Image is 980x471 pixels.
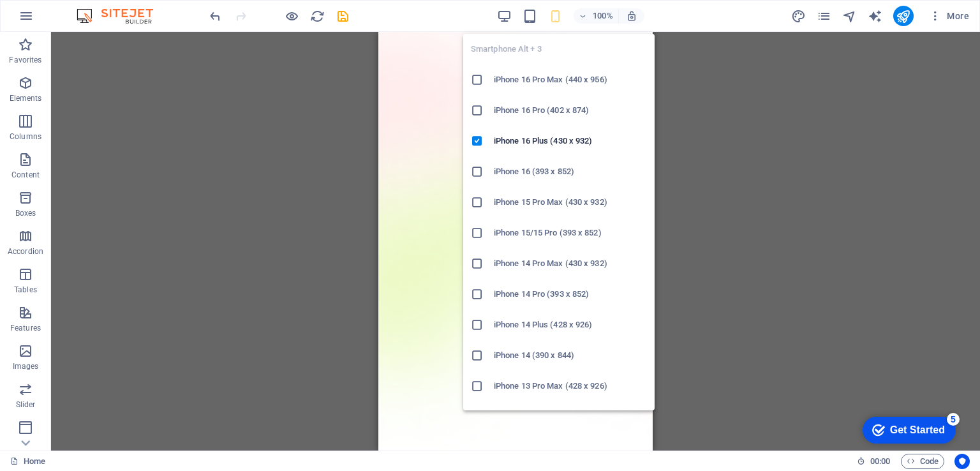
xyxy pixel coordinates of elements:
h6: iPhone 16 Pro (402 x 874) [494,103,647,118]
button: Click here to leave preview mode and continue editing [284,8,299,24]
button: navigator [842,8,857,24]
h6: iPhone 14 Pro Max (430 x 932) [494,256,647,271]
span: More [929,10,969,22]
button: design [791,8,806,24]
button: publish [893,6,914,26]
button: 100% [574,8,619,24]
button: More [924,6,974,26]
h6: iPhone 16 Plus (430 x 932) [494,133,647,149]
div: 5 [94,3,107,15]
div: Get Started [38,14,93,26]
i: Navigator [842,9,857,24]
a: Click to cancel selection. Double-click to open Pages [10,454,45,469]
div: Get Started 5 items remaining, 0% complete [10,6,103,33]
i: Save (Ctrl+S) [336,9,350,24]
span: Code [907,454,939,469]
span: : [879,456,881,466]
h6: iPhone 14 Plus (428 x 926) [494,317,647,333]
p: Slider [16,400,36,410]
h6: iPhone 16 (393 x 852) [494,164,647,179]
p: Tables [14,285,37,295]
i: On resize automatically adjust zoom level to fit chosen device. [626,10,637,22]
h6: iPhone 15 Pro Max (430 x 932) [494,195,647,210]
i: Reload page [310,9,325,24]
i: Pages (Ctrl+Alt+S) [817,9,831,24]
button: reload [309,8,325,24]
h6: 100% [593,8,613,24]
h6: Session time [857,454,891,469]
button: Code [901,454,944,469]
p: Images [13,361,39,371]
span: 00 00 [870,454,890,469]
i: Undo: Delete elements (Ctrl+Z) [208,9,223,24]
button: text_generator [868,8,883,24]
h6: iPhone 14 Pro (393 x 852) [494,287,647,302]
p: Accordion [8,246,43,257]
button: save [335,8,350,24]
button: undo [207,8,223,24]
p: Elements [10,93,42,103]
i: Publish [896,9,910,24]
i: Design (Ctrl+Alt+Y) [791,9,806,24]
h6: iPhone 14 (390 x 844) [494,348,647,363]
p: Columns [10,131,41,142]
p: Content [11,170,40,180]
p: Favorites [9,55,41,65]
p: Features [10,323,41,333]
p: Boxes [15,208,36,218]
h6: iPhone 15/15 Pro (393 x 852) [494,225,647,241]
h6: iPhone 13/13 Pro (390 x 844) [494,409,647,424]
i: AI Writer [868,9,882,24]
h6: iPhone 16 Pro Max (440 x 956) [494,72,647,87]
button: Usercentrics [954,454,970,469]
img: Editor Logo [73,8,169,24]
h6: iPhone 13 Pro Max (428 x 926) [494,378,647,394]
button: pages [817,8,832,24]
